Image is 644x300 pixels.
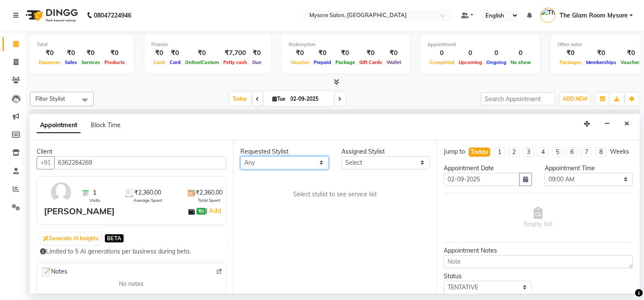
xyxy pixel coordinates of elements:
span: Due [250,59,263,65]
button: Generate AI Insights [41,233,101,245]
input: 2025-09-02 [288,93,331,105]
div: 0 [427,48,456,58]
div: Weeks [610,147,629,156]
span: Memberships [584,59,618,65]
div: ₹0 [63,48,79,58]
span: Products [102,59,127,65]
button: +91 [37,156,55,169]
span: Card [167,59,183,65]
div: Redemption [289,41,403,48]
li: 7 [581,147,592,157]
div: Today [471,148,488,157]
b: 08047224946 [94,3,131,27]
div: ₹0 [151,48,167,58]
div: 0 [484,48,508,58]
div: ₹0 [183,48,221,58]
span: 1 [93,188,97,197]
span: ADD NEW [563,96,588,102]
span: Total Spent [198,197,220,204]
input: yyyy-mm-dd [444,173,520,186]
div: ₹0 [384,48,403,58]
div: 0 [456,48,484,58]
span: Notes [40,267,67,278]
span: The Glam Room Mysore [560,11,628,20]
li: 6 [566,147,578,157]
div: Appointment Date [444,164,532,173]
span: Vouchers [618,59,644,65]
span: Average Spent [133,197,162,204]
div: Appointment [427,41,533,48]
div: [PERSON_NAME] [44,205,115,218]
div: Status [444,272,532,281]
div: Jump to [444,147,465,156]
span: Upcoming [456,59,484,65]
img: The Glam Room Mysore [540,8,555,23]
span: | [206,206,222,216]
li: 3 [523,147,534,157]
span: Prepaid [312,59,333,65]
li: 2 [508,147,520,157]
span: Block Time [91,121,121,129]
span: No show [508,59,533,65]
span: Voucher [289,59,312,65]
span: Online/Custom [183,59,221,65]
div: ₹0 [167,48,183,58]
span: Visits [90,197,100,204]
div: Total [37,41,127,48]
span: Completed [427,59,456,65]
div: ₹0 [584,48,618,58]
span: Sales [63,59,79,65]
div: ₹0 [289,48,312,58]
span: Tue [271,96,288,102]
span: ₹2,360.00 [196,188,222,197]
input: Search Appointment [481,92,555,105]
div: ₹0 [102,48,127,58]
div: Appointment Notes [444,246,633,255]
span: Gift Cards [357,59,384,65]
input: Search by Name/Mobile/Email/Code [54,156,226,169]
span: Wallet [384,59,403,65]
span: Services [79,59,102,65]
span: Expenses [37,59,63,65]
div: ₹0 [37,48,63,58]
span: Appointment [37,118,81,133]
div: Finance [151,41,264,48]
div: ₹0 [618,48,644,58]
div: ₹0 [249,48,264,58]
span: Ongoing [484,59,508,65]
span: Packages [557,59,584,65]
div: Requested Stylist [240,147,329,156]
div: ₹0 [333,48,357,58]
img: avatar [49,180,73,205]
span: ₹0 [196,208,205,215]
span: Select stylist to see service list [293,190,377,199]
li: 4 [537,147,549,157]
span: BETA [105,234,124,242]
li: 8 [595,147,606,157]
div: Limited to 5 AI generations per business during beta. [40,247,223,256]
div: Assigned Stylist [341,147,430,156]
span: Petty cash [221,59,249,65]
div: ₹0 [557,48,584,58]
span: No notes [119,280,144,288]
span: Filter Stylist [35,95,65,102]
div: ₹0 [312,48,333,58]
div: ₹0 [79,48,102,58]
div: Appointment Time [545,164,633,173]
div: 0 [508,48,533,58]
li: 5 [552,147,563,157]
div: Client [37,147,226,156]
div: ₹0 [357,48,384,58]
div: ₹7,700 [221,48,249,58]
span: Empty list [524,207,553,229]
li: 1 [494,147,505,157]
button: Close [621,117,633,131]
a: Add [208,206,222,216]
img: logo [22,3,80,27]
span: Package [333,59,357,65]
span: ₹2,360.00 [135,188,162,197]
span: Cash [151,59,167,65]
button: ADD NEW [560,93,590,105]
span: Today [230,92,251,105]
